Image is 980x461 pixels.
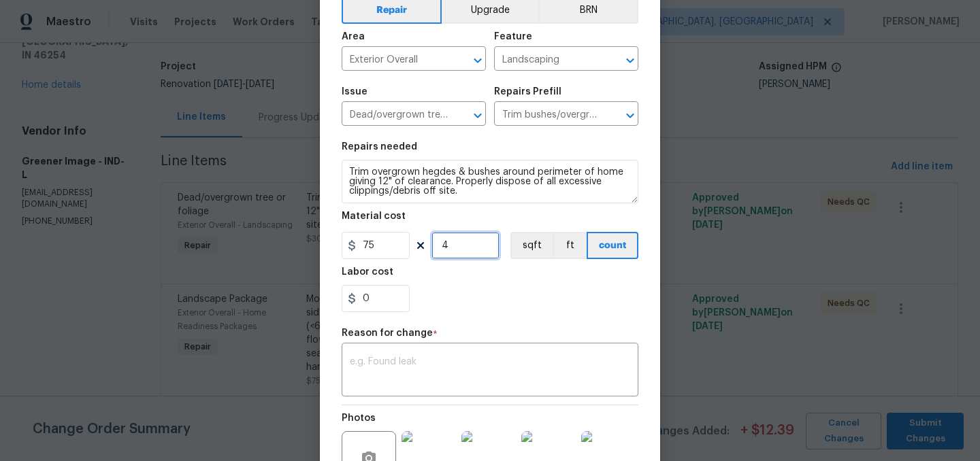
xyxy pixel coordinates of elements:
[553,232,587,259] button: ft
[587,232,638,259] button: count
[342,142,417,152] h5: Repairs needed
[468,106,487,125] button: Open
[621,51,640,70] button: Open
[342,87,367,97] h5: Issue
[342,267,393,277] h5: Labor cost
[494,32,532,41] h5: Feature
[342,328,433,338] h5: Reason for change
[342,211,406,221] h5: Material cost
[510,232,553,259] button: sqft
[621,106,640,125] button: Open
[342,413,376,423] h5: Photos
[494,87,561,97] h5: Repairs Prefill
[342,32,365,41] h5: Area
[342,160,638,203] textarea: Trim overgrown hegdes & bushes around perimeter of home giving 12" of clearance. Properly dispose...
[468,51,487,70] button: Open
